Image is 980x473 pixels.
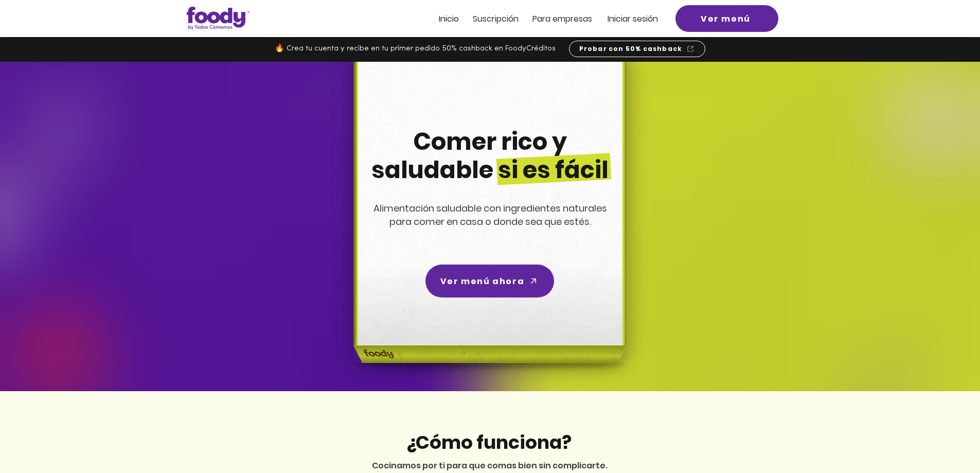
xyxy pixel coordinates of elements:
[532,14,592,23] a: Para empresas
[373,202,607,228] span: Alimentación saludable con ingredientes naturales para comer en casa o donde sea que estés.
[701,12,751,25] span: Ver menú
[425,265,554,297] a: Ver menú ahora
[675,5,778,32] a: Ver menú
[473,13,519,25] span: Suscripción
[371,125,609,186] span: Comer rico y saludable si es fácil
[473,14,519,23] a: Suscripción
[325,62,652,391] img: headline-center-compress.png
[542,13,592,25] span: ra empresas
[608,14,658,23] a: Iniciar sesión
[532,13,542,25] span: Pa
[372,460,608,471] span: Cocinamos por ti para que comas bien sin complicarte.
[569,41,705,57] a: Probar con 50% cashback
[439,13,459,25] span: Inicio
[439,14,459,23] a: Inicio
[187,7,250,30] img: Logo_Foody V2.0.0 (3).png
[608,13,658,25] span: Iniciar sesión
[440,275,524,288] span: Ver menú ahora
[406,429,572,456] span: ¿Cómo funciona?
[275,45,556,52] span: 🔥 Crea tu cuenta y recibe en tu primer pedido 50% cashback en FoodyCréditos
[579,44,683,54] span: Probar con 50% cashback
